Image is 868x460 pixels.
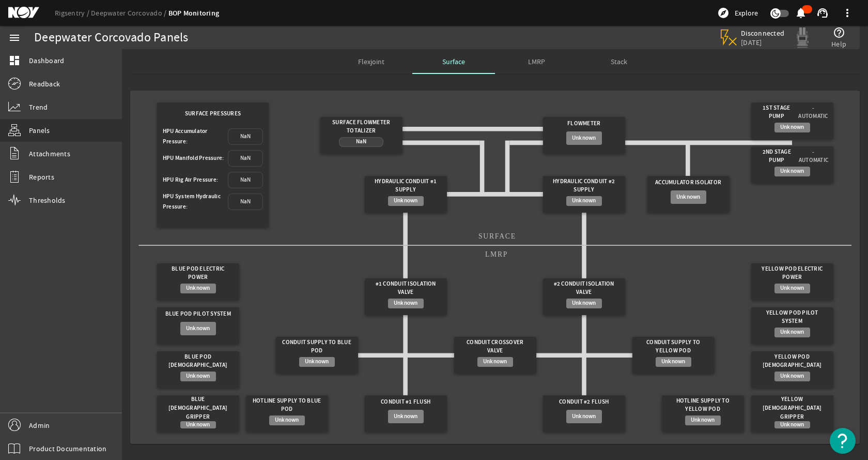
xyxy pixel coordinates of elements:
span: Readback [29,79,60,89]
span: Stack [611,58,627,65]
span: NaN [240,175,251,185]
div: Conduit Supply to Blue Pod [280,337,354,357]
div: Flowmeter [547,117,621,131]
span: Unknown [780,166,804,176]
div: #2 Conduit Isolation Valve [547,278,621,299]
span: Dashboard [29,55,64,66]
mat-icon: menu [8,32,21,44]
span: Product Documentation [29,443,106,454]
span: Attachments [29,149,70,159]
span: Unknown [305,357,329,367]
span: Flexjoint [358,58,384,65]
button: more_vert [835,1,860,25]
div: 1st Stage pump [755,102,829,123]
span: Disconnected [741,28,785,38]
span: [DATE] [741,38,785,47]
mat-icon: support_agent [816,7,829,19]
div: Conduit Crossover Valve [458,337,532,357]
span: Unknown [394,411,418,422]
span: Unknown [661,357,686,367]
div: HPU Manifold Pressure: [163,153,228,164]
span: Unknown [780,420,804,430]
span: Unknown [572,411,596,422]
div: Blue [DEMOGRAPHIC_DATA] Gripper [161,395,235,421]
button: Open Resource Center [830,428,856,454]
div: Hydraulic Conduit #2 Supply [547,176,621,196]
div: Conduit Supply to Yellow Pod [637,337,710,357]
span: NaN [240,197,251,207]
div: Blue Pod Electric Power [161,263,235,284]
span: Thresholds [29,195,66,205]
span: Unknown [394,298,418,308]
span: Unknown [691,415,715,425]
div: HPU Accumulator Pressure: [163,126,228,147]
span: Surface [442,58,465,65]
img: Graypod.svg [792,27,813,48]
div: Hydraulic Conduit #1 Supply [369,176,443,196]
div: Yellow [DEMOGRAPHIC_DATA] Gripper [755,395,829,421]
span: - Automatic [798,148,829,166]
mat-icon: help_outline [833,26,845,39]
span: NaN [240,153,251,164]
button: Explore [713,5,762,21]
div: Deepwater Corcovado Panels [34,33,189,43]
div: HPU Rig Air Pressure: [163,175,228,185]
span: Unknown [483,357,507,367]
mat-icon: dashboard [8,54,21,67]
div: Conduit #1 Flush [369,395,443,410]
span: Unknown [572,133,596,143]
span: Unknown [186,323,210,334]
div: Yellow Pod [DEMOGRAPHIC_DATA] [755,351,829,372]
span: NaN [356,138,367,145]
span: Unknown [275,415,299,425]
span: Help [831,39,846,49]
span: - Automatic [798,104,829,122]
div: 2nd Stage pump [755,146,829,167]
span: Unknown [780,371,804,381]
span: LMRP [528,58,545,65]
span: Unknown [572,298,596,308]
span: Panels [29,125,50,136]
span: Admin [29,420,50,431]
div: #1 Conduit Isolation Valve [369,278,443,299]
a: Deepwater Corcovado [91,8,168,18]
span: Unknown [186,371,210,381]
span: Unknown [780,327,804,337]
div: Surface Pressures [163,102,263,126]
span: Unknown [780,283,804,293]
mat-icon: explore [717,7,730,19]
span: Reports [29,172,54,182]
a: Rigsentry [55,8,91,18]
span: Unknown [572,196,596,206]
span: NaN [240,131,251,142]
span: Unknown [186,283,210,293]
span: Explore [735,8,758,18]
div: Accumulator Isolator [652,176,725,190]
div: Conduit #2 Flush [547,395,621,410]
div: Yellow Pod Pilot System [755,307,829,328]
div: Hotline Supply to Yellow Pod [666,395,740,416]
mat-icon: notifications [795,7,807,19]
div: Blue Pod Pilot System [161,307,235,322]
span: Trend [29,102,48,112]
span: Unknown [394,196,418,206]
span: Unknown [186,420,210,430]
div: Blue Pod [DEMOGRAPHIC_DATA] [161,351,235,372]
span: Unknown [676,192,701,202]
div: Yellow Pod Electric Power [755,263,829,284]
div: Hotline Supply to Blue Pod [250,395,324,416]
a: BOP Monitoring [168,8,220,18]
div: Surface Flowmeter Totalizer [324,117,398,137]
span: Unknown [780,122,804,132]
div: HPU System Hydraulic Pressure: [163,191,228,212]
